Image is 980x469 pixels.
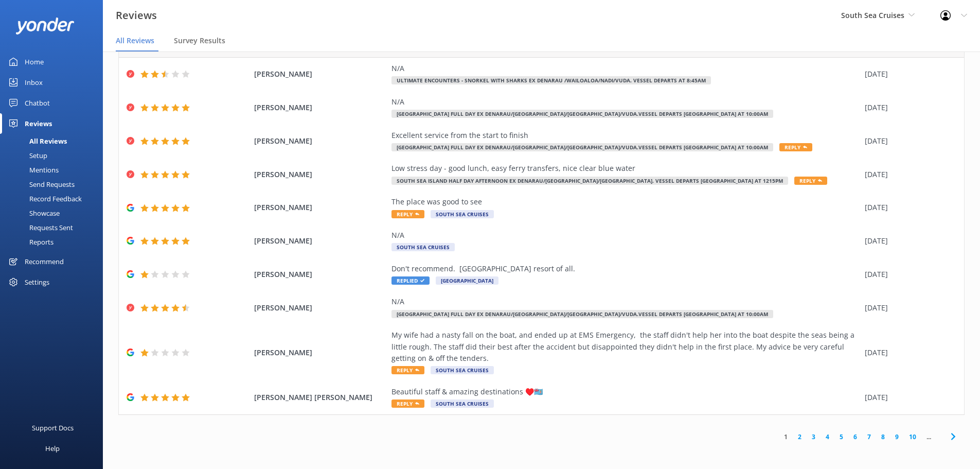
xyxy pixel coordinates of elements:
[865,169,951,180] div: [DATE]
[865,102,951,113] div: [DATE]
[391,366,424,374] span: Reply
[25,93,50,113] div: Chatbot
[431,399,494,408] span: South Sea Cruises
[391,210,424,218] span: Reply
[6,192,82,206] div: Record Feedback
[794,177,827,185] span: Reply
[821,432,834,442] a: 4
[391,296,860,307] div: N/A
[865,392,951,403] div: [DATE]
[865,302,951,314] div: [DATE]
[865,347,951,358] div: [DATE]
[862,432,876,442] a: 7
[391,163,860,174] div: Low stress day - good lunch, easy ferry transfers, nice clear blue water
[254,302,387,314] span: [PERSON_NAME]
[865,135,951,147] div: [DATE]
[25,113,52,134] div: Reviews
[865,68,951,80] div: [DATE]
[6,148,47,163] div: Setup
[254,169,387,180] span: [PERSON_NAME]
[254,202,387,213] span: [PERSON_NAME]
[865,235,951,247] div: [DATE]
[391,263,860,274] div: Don't recommend. [GEOGRAPHIC_DATA] resort of all.
[6,148,103,163] a: Setup
[25,251,64,272] div: Recommend
[6,192,103,206] a: Record Feedback
[6,177,103,192] a: Send Requests
[6,134,103,148] a: All Reviews
[391,276,430,285] span: Replied
[807,432,821,442] a: 3
[391,196,860,207] div: The place was good to see
[6,206,103,220] a: Showcase
[45,438,60,459] div: Help
[834,432,848,442] a: 5
[921,432,936,442] span: ...
[391,96,860,108] div: N/A
[174,36,225,46] span: Survey Results
[32,418,74,438] div: Support Docs
[391,143,773,151] span: [GEOGRAPHIC_DATA] Full Day ex Denarau/[GEOGRAPHIC_DATA]/[GEOGRAPHIC_DATA]/Vuda.Vessel departs [GE...
[391,386,860,397] div: Beautiful staff & amazing destinations ♥️🇫🇯
[391,177,788,185] span: South Sea Island Half Day Afternoon ex Denarau/[GEOGRAPHIC_DATA]/[GEOGRAPHIC_DATA]. Vessel Depart...
[116,36,154,46] span: All Reviews
[848,432,862,442] a: 6
[431,210,494,218] span: South Sea Cruises
[254,347,387,358] span: [PERSON_NAME]
[25,72,43,93] div: Inbox
[254,269,387,280] span: [PERSON_NAME]
[6,177,75,192] div: Send Requests
[6,235,103,249] a: Reports
[904,432,921,442] a: 10
[391,230,860,241] div: N/A
[116,7,157,24] h3: Reviews
[841,10,904,20] span: South Sea Cruises
[6,235,54,249] div: Reports
[391,329,860,364] div: My wife had a nasty fall on the boat, and ended up at EMS Emergency, the staff didn't help her in...
[391,130,860,141] div: Excellent service from the start to finish
[391,63,860,74] div: N/A
[391,399,424,408] span: Reply
[793,432,807,442] a: 2
[431,366,494,374] span: South Sea Cruises
[391,243,455,251] span: South Sea Cruises
[6,163,103,177] a: Mentions
[865,202,951,213] div: [DATE]
[15,18,75,34] img: yonder-white-logo.png
[890,432,904,442] a: 9
[6,220,103,235] a: Requests Sent
[6,134,67,148] div: All Reviews
[254,135,387,147] span: [PERSON_NAME]
[779,432,793,442] a: 1
[779,143,812,151] span: Reply
[254,392,387,403] span: [PERSON_NAME] [PERSON_NAME]
[25,272,49,292] div: Settings
[391,310,773,318] span: [GEOGRAPHIC_DATA] Full Day ex Denarau/[GEOGRAPHIC_DATA]/[GEOGRAPHIC_DATA]/Vuda.Vessel departs [GE...
[6,163,59,177] div: Mentions
[391,76,711,84] span: Ultimate Encounters - Snorkel with Sharks ex Denarau /Wailoaloa/Nadi/Vuda. Vessel Departs at 8:45am
[865,269,951,280] div: [DATE]
[254,235,387,247] span: [PERSON_NAME]
[6,206,60,220] div: Showcase
[25,51,44,72] div: Home
[254,102,387,113] span: [PERSON_NAME]
[876,432,890,442] a: 8
[391,110,773,118] span: [GEOGRAPHIC_DATA] Full Day ex Denarau/[GEOGRAPHIC_DATA]/[GEOGRAPHIC_DATA]/Vuda.Vessel departs [GE...
[6,220,73,235] div: Requests Sent
[254,68,387,80] span: [PERSON_NAME]
[436,276,498,285] span: [GEOGRAPHIC_DATA]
